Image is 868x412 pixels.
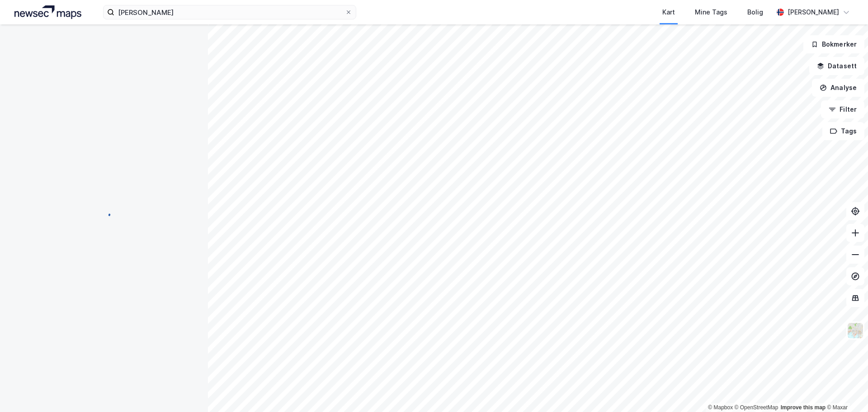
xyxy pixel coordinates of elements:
[781,404,826,411] a: Improve this map
[747,7,763,18] div: Bolig
[847,322,864,339] img: Z
[735,404,778,411] a: OpenStreetMap
[97,206,111,220] img: spinner.a6d8c91a73a9ac5275cf975e30b51cfb.svg
[812,79,864,97] button: Analyse
[695,7,727,18] div: Mine Tags
[662,7,675,18] div: Kart
[708,404,733,411] a: Mapbox
[114,5,345,19] input: Søk på adresse, matrikkel, gårdeiere, leietakere eller personer
[14,5,81,19] img: logo.a4113a55bc3d86da70a041830d287a7e.svg
[823,369,868,412] iframe: Chat Widget
[821,100,864,118] button: Filter
[822,122,864,140] button: Tags
[809,57,864,75] button: Datasett
[788,7,839,18] div: [PERSON_NAME]
[803,35,864,53] button: Bokmerker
